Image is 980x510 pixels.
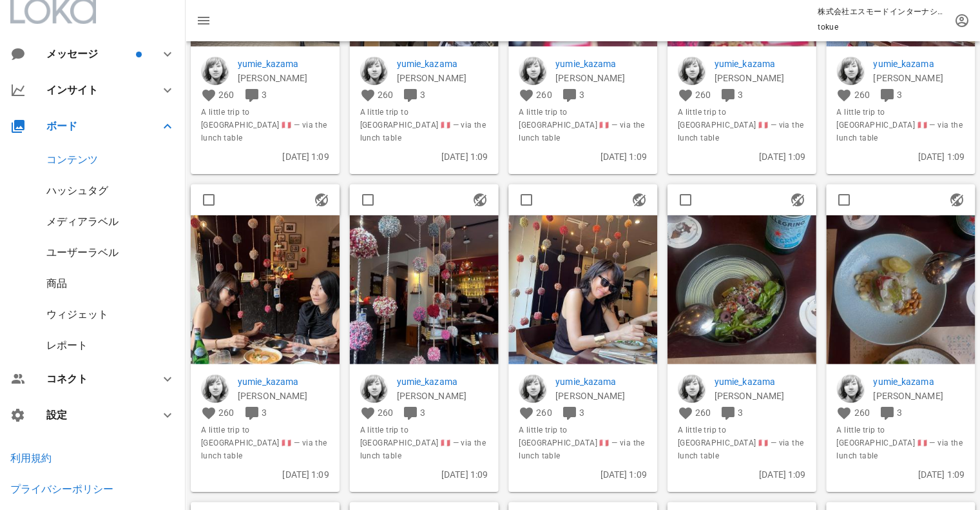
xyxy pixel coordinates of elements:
span: A little trip to [GEOGRAPHIC_DATA] 🇵🇪 — via the lunch table [678,424,806,462]
span: 3 [579,90,584,100]
img: yumie_kazama [678,57,706,85]
a: yumie_kazama [715,57,806,71]
span: A little trip to [GEOGRAPHIC_DATA] 🇵🇪 — via the lunch table [519,424,647,462]
p: 株式会社エスモードインターナショナル [818,5,946,18]
div: メッセージ [46,48,133,60]
img: yumie_kazama [519,57,547,85]
a: yumie_kazama [873,57,965,71]
span: 3 [420,407,425,417]
a: yumie_kazama [555,374,647,388]
div: 設定 [46,409,144,421]
a: 利用規約 [10,452,52,464]
p: YUMIE KAZAMA [238,71,329,85]
a: yumie_kazama [238,57,329,71]
img: yumie_kazama [678,374,706,402]
span: A little trip to [GEOGRAPHIC_DATA] 🇵🇪 — via the lunch table [836,424,965,462]
a: yumie_kazama [238,374,329,388]
div: インサイト [46,84,144,96]
a: yumie_kazama [873,374,965,388]
span: 260 [218,90,234,100]
a: プライバシーポリシー [10,483,113,495]
a: ユーザーラベル [46,246,119,259]
span: A little trip to [GEOGRAPHIC_DATA] 🇵🇪 — via the lunch table [201,106,329,144]
img: 1483225553973482_18526030654005099_8902707593584710962_n.jpg [668,215,816,364]
p: [DATE] 1:09 [678,467,806,482]
span: 3 [420,90,425,100]
div: ボード [46,120,144,132]
p: YUMIE KAZAMA [555,71,647,85]
img: yumie_kazama [836,57,865,85]
a: ハッシュタグ [46,184,108,197]
a: yumie_kazama [555,57,647,71]
img: yumie_kazama [201,374,229,402]
span: 260 [854,90,869,100]
a: yumie_kazama [715,374,806,388]
span: 260 [536,407,552,417]
p: YUMIE KAZAMA [238,388,329,402]
p: [DATE] 1:09 [360,150,488,164]
img: yumie_kazama [360,374,389,402]
p: [DATE] 1:09 [360,467,488,482]
p: YUMIE KAZAMA [397,388,488,402]
a: yumie_kazama [397,57,488,71]
p: YUMIE KAZAMA [873,71,965,85]
span: 3 [738,90,743,100]
p: YUMIE KAZAMA [715,71,806,85]
img: yumie_kazama [360,57,389,85]
a: コンテンツ [46,153,98,166]
span: A little trip to [GEOGRAPHIC_DATA] 🇵🇪 — via the lunch table [678,106,806,144]
div: ウィジェット [46,308,108,320]
img: 1483223553058302_18526030633005099_8557447943614336049_n.jpg [350,215,499,364]
span: 260 [378,407,393,417]
img: yumie_kazama [836,374,865,402]
a: 商品 [46,277,67,289]
span: 260 [695,90,711,100]
a: メディアラベル [46,215,119,228]
span: A little trip to [GEOGRAPHIC_DATA] 🇵🇪 — via the lunch table [360,424,488,462]
p: [DATE] 1:09 [201,150,329,164]
a: レポート [46,339,88,351]
span: 260 [218,407,234,417]
span: 260 [854,407,869,417]
img: yumie_kazama [201,57,229,85]
div: コネクト [46,373,144,385]
p: [DATE] 1:09 [519,467,647,482]
span: A little trip to [GEOGRAPHIC_DATA] 🇵🇪 — via the lunch table [201,424,329,462]
span: 3 [897,90,902,100]
a: yumie_kazama [397,374,488,388]
span: A little trip to [GEOGRAPHIC_DATA] 🇵🇪 — via the lunch table [519,106,647,144]
span: 260 [695,407,711,417]
p: [DATE] 1:09 [836,150,965,164]
p: YUMIE KAZAMA [397,71,488,85]
p: YUMIE KAZAMA [715,388,806,402]
span: A little trip to [GEOGRAPHIC_DATA] 🇵🇪 — via the lunch table [360,106,488,144]
img: 1483226553421530_18526030663005099_8382970842914404640_n.jpg [826,215,975,364]
span: 260 [536,90,552,100]
p: [DATE] 1:09 [201,467,329,482]
img: 1483222553045732_18526030624005099_5705082804884876180_n.jpg [191,215,340,364]
p: [DATE] 1:09 [519,150,647,164]
p: tokue [818,21,946,34]
span: 3 [262,407,267,417]
p: YUMIE KAZAMA [873,388,965,402]
p: YUMIE KAZAMA [555,388,647,402]
span: 3 [738,407,743,417]
span: 3 [262,90,267,100]
span: 3 [579,407,584,417]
